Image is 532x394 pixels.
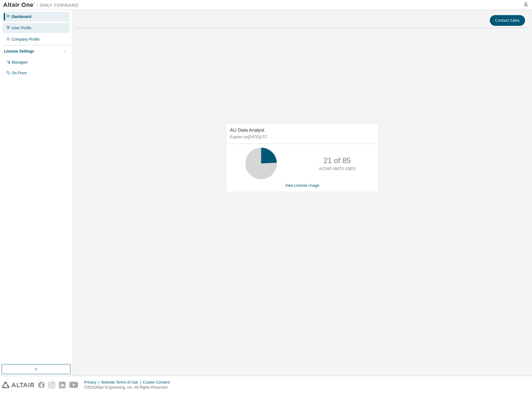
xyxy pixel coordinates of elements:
[230,134,373,140] p: Expires on [DATE] UTC
[12,60,27,65] div: Managed
[12,37,40,42] div: Company Profile
[323,155,351,166] p: 21 of 85
[3,2,82,8] img: Altair One
[101,380,143,385] div: Website Terms of Use
[490,15,525,26] button: Contact Sales
[49,382,55,388] img: instagram.svg
[12,26,31,31] div: User Profile
[230,127,264,133] span: AU Data Analyst
[84,380,101,385] div: Privacy
[12,71,27,76] div: On Prem
[4,49,34,54] div: License Settings
[84,385,174,390] p: © 2025 Altair Engineering, Inc. All Rights Reserved.
[143,380,173,385] div: Cookie Consent
[2,382,34,388] img: altair_logo.svg
[38,382,45,388] img: facebook.svg
[285,183,319,188] a: View License Usage
[69,382,78,388] img: youtube.svg
[319,166,355,172] p: ALTAIR UNITS USED
[12,14,31,19] div: Dashboard
[59,382,66,388] img: linkedin.svg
